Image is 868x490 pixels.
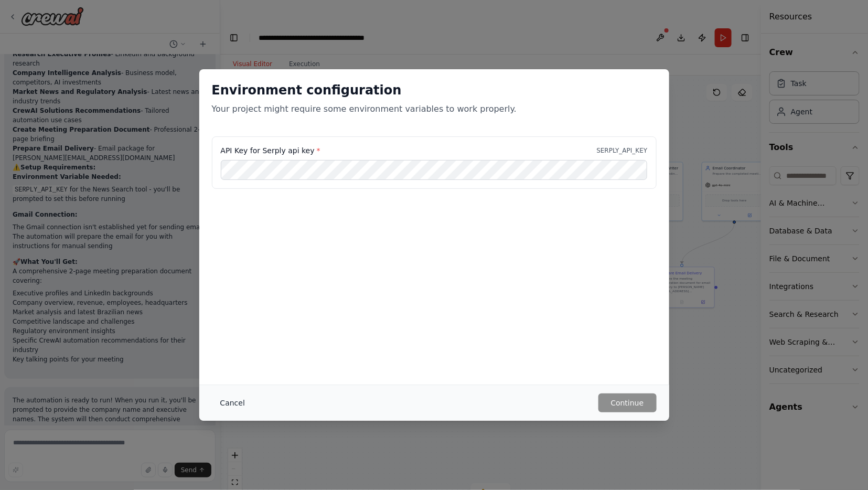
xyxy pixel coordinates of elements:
label: API Key for Serply api key [221,145,320,156]
button: Continue [598,393,657,412]
h2: Environment configuration [212,82,657,99]
button: Cancel [212,393,253,412]
p: Your project might require some environment variables to work properly. [212,103,657,115]
p: SERPLY_API_KEY [597,146,648,155]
